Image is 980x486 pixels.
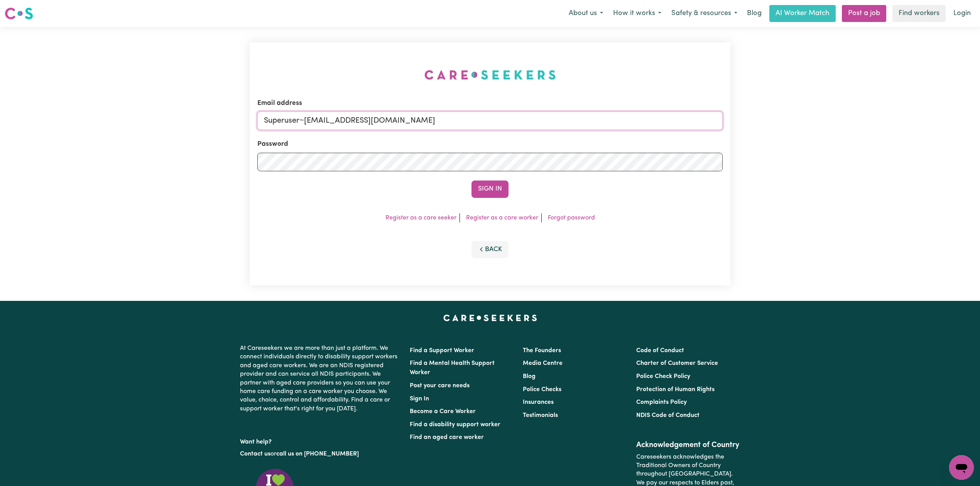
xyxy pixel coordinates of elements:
button: Sign In [471,181,509,197]
a: NDIS Code of Conduct [636,412,700,418]
button: Safety & resources [666,5,742,22]
button: Back [471,241,509,258]
a: Find a disability support worker [410,422,500,428]
a: Blog [523,373,536,380]
a: Complaints Policy [636,399,687,405]
a: AI Worker Match [769,5,836,22]
a: Careseekers home page [443,315,537,321]
p: or [240,447,400,461]
a: Find an aged care worker [410,434,484,440]
a: Careseekers logo [5,5,33,22]
a: Testimonials [523,412,558,418]
a: Find a Mental Health Support Worker [410,360,495,376]
a: call us on [PHONE_NUMBER] [276,451,359,457]
button: How it works [608,5,666,22]
a: Become a Care Worker [410,408,476,415]
a: Police Check Policy [636,373,690,380]
a: Media Centre [523,360,563,366]
p: At Careseekers we are more than just a platform. We connect individuals directly to disability su... [240,341,400,416]
button: About us [564,5,608,22]
label: Email address [257,98,302,108]
a: Register as a care seeker [385,215,456,221]
a: Charter of Customer Service [636,360,718,366]
a: Find a Support Worker [410,348,474,354]
label: Password [257,139,288,149]
a: Police Checks [523,386,561,393]
a: Sign In [410,396,429,402]
a: Login [949,5,975,22]
input: Email address [257,111,723,130]
img: Careseekers logo [5,7,33,20]
h2: Acknowledgement of Country [636,440,740,450]
a: Code of Conduct [636,348,684,354]
a: Register as a care worker [466,215,538,221]
p: Want help? [240,435,400,446]
a: Find workers [892,5,946,22]
a: Protection of Human Rights [636,386,715,393]
a: Contact us [240,451,270,457]
a: Post your care needs [410,383,470,389]
a: Insurances [523,399,554,405]
a: Post a job [842,5,886,22]
a: The Founders [523,348,561,354]
a: Forgot password [548,215,595,221]
iframe: Button to launch messaging window [949,455,974,480]
a: Blog [742,5,766,22]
